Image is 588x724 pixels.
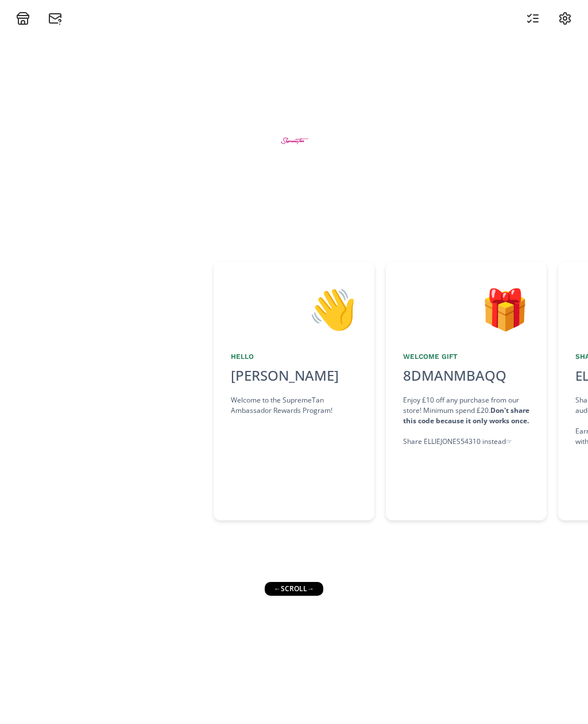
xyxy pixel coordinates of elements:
[403,395,529,447] div: Enjoy £10 off any purchase from our store! Minimum spend £20. Share ELLIEJONES54310 instead ☞
[231,279,357,338] div: 👋
[231,365,357,386] div: [PERSON_NAME]
[265,582,323,596] div: ← scroll →
[403,405,529,426] strong: Don't share this code because it only works once.
[231,395,357,416] div: Welcome to the SupremeTan Ambassador Rewards Program!
[403,351,529,362] div: Welcome Gift
[403,279,529,338] div: 🎁
[396,365,513,386] div: 8DMANMBAQQ
[231,351,357,362] div: Hello
[273,119,316,162] img: BtZWWMaMEGZe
